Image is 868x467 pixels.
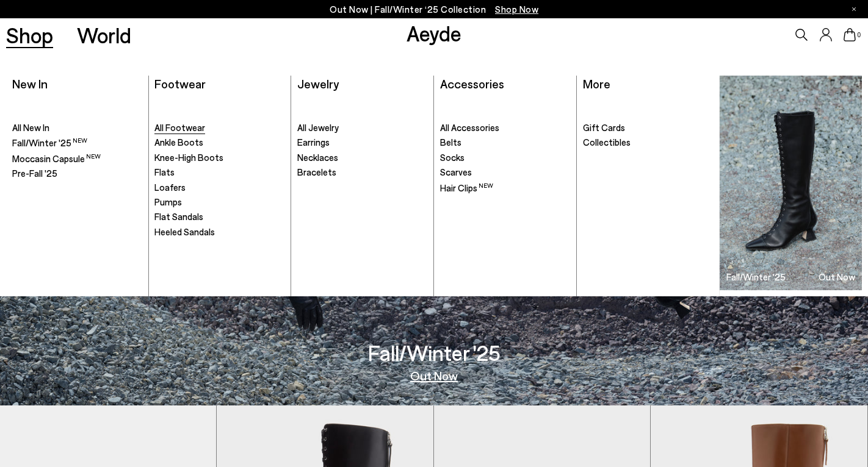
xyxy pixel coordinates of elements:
[297,76,339,91] a: Jewelry
[440,122,499,133] span: All Accessories
[154,152,284,164] a: Knee-High Boots
[583,137,714,149] a: Collectibles
[154,122,284,134] a: All Footwear
[6,24,53,46] a: Shop
[12,168,142,180] a: Pre-Fall '25
[77,24,131,46] a: World
[440,137,570,149] a: Belts
[154,226,215,237] span: Heeled Sandals
[297,166,336,177] span: Bracelets
[12,122,142,134] a: All New In
[154,152,223,163] span: Knee-High Boots
[440,152,570,164] a: Socks
[844,28,856,41] a: 0
[154,211,284,223] a: Flat Sandals
[583,137,631,148] span: Collectibles
[154,76,206,91] a: Footwear
[720,76,862,291] a: Fall/Winter '25 Out Now
[12,152,142,165] a: Moccasin Capsule
[154,166,175,177] span: Flats
[12,153,101,164] span: Moccasin Capsule
[297,152,427,164] a: Necklaces
[440,122,570,134] a: All Accessories
[154,226,284,238] a: Heeled Sandals
[154,211,203,222] span: Flat Sandals
[495,4,538,15] span: Navigate to /collections/new-in
[154,182,186,193] span: Loafers
[154,137,203,148] span: Ankle Boots
[440,182,493,193] span: Hair Clips
[440,152,465,163] span: Socks
[154,122,205,133] span: All Footwear
[819,273,855,282] h3: Out Now
[440,137,461,148] span: Belts
[440,76,504,91] a: Accessories
[330,2,538,17] p: Out Now | Fall/Winter ‘25 Collection
[410,369,458,382] a: Out Now
[297,122,339,133] span: All Jewelry
[154,196,284,209] a: Pumps
[583,122,714,134] a: Gift Cards
[154,137,284,149] a: Ankle Boots
[583,76,610,91] a: More
[154,182,284,194] a: Loafers
[154,196,182,207] span: Pumps
[368,342,501,363] h3: Fall/Winter '25
[726,273,786,282] h3: Fall/Winter '25
[440,166,570,179] a: Scarves
[297,152,338,163] span: Necklaces
[297,122,427,134] a: All Jewelry
[12,76,48,91] a: New In
[407,20,461,46] a: Aeyde
[12,168,57,179] span: Pre-Fall '25
[154,166,284,179] a: Flats
[12,122,49,133] span: All New In
[297,137,330,148] span: Earrings
[12,137,87,148] span: Fall/Winter '25
[440,182,570,194] a: Hair Clips
[297,137,427,149] a: Earrings
[297,166,427,179] a: Bracelets
[12,137,142,149] a: Fall/Winter '25
[720,76,862,291] img: Group_1295_900x.jpg
[856,32,862,38] span: 0
[583,122,625,133] span: Gift Cards
[440,166,472,177] span: Scarves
